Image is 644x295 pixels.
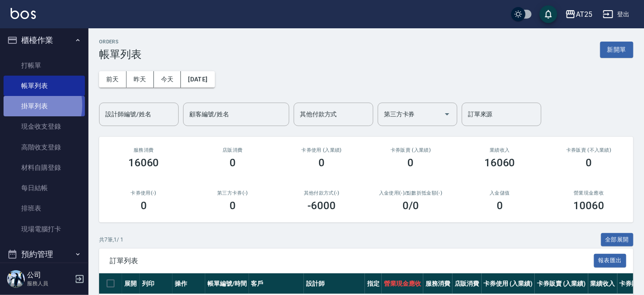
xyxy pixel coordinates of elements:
th: 操作 [172,273,205,294]
button: save [540,5,557,23]
a: 打帳單 [4,55,85,76]
p: 共 7 筆, 1 / 1 [99,236,123,244]
h3: 帳單列表 [99,48,142,61]
th: 展開 [122,273,140,294]
button: [DATE] [181,71,215,88]
button: Open [440,107,454,121]
img: Person [7,270,25,288]
th: 設計師 [304,273,365,294]
button: 今天 [154,71,181,88]
th: 客戶 [249,273,304,294]
h2: 入金使用(-) /點數折抵金額(-) [377,190,445,196]
a: 現金收支登錄 [4,116,85,137]
th: 列印 [140,273,172,294]
h2: 卡券使用 (入業績) [288,147,356,153]
a: 掛單列表 [4,96,85,116]
button: 全部展開 [601,233,634,247]
h2: 入金儲值 [466,190,533,196]
h3: 16060 [484,157,515,169]
th: 指定 [365,273,382,294]
button: 登出 [599,6,633,23]
h3: 服務消費 [110,147,177,153]
h2: 其他付款方式(-) [288,190,356,196]
h3: -6000 [307,199,336,212]
img: Logo [11,8,36,19]
button: 預約管理 [4,243,85,266]
h5: 公司 [27,271,72,280]
th: 營業現金應收 [382,273,423,294]
h2: 業績收入 [466,147,533,153]
a: 高階收支登錄 [4,137,85,157]
h2: 第三方卡券(-) [199,190,266,196]
h3: 0 [318,157,325,169]
h2: 卡券販賣 (入業績) [377,147,445,153]
p: 服務人員 [27,280,72,287]
h3: 16060 [128,157,159,169]
h2: 卡券使用(-) [110,190,177,196]
button: 報表匯出 [594,254,627,268]
th: 服務消費 [423,273,452,294]
button: 櫃檯作業 [4,29,85,52]
span: 訂單列表 [110,257,594,265]
h2: ORDERS [99,39,142,45]
th: 店販消費 [452,273,482,294]
div: AT25 [576,9,592,20]
h3: 10060 [573,199,604,212]
a: 報表匯出 [594,256,627,264]
h2: 店販消費 [199,147,266,153]
a: 每日結帳 [4,178,85,198]
h3: 0 [230,199,236,212]
h3: 0 [586,157,592,169]
th: 卡券販賣 (入業績) [535,273,588,294]
h2: 營業現金應收 [555,190,623,196]
a: 排班表 [4,198,85,218]
th: 卡券使用 (入業績) [482,273,535,294]
a: 帳單列表 [4,76,85,96]
h3: 0 /0 [402,199,419,212]
button: 新開單 [600,42,633,58]
h3: 0 [408,157,414,169]
a: 新開單 [600,45,633,54]
a: 現場電腦打卡 [4,219,85,239]
button: 昨天 [126,71,154,88]
button: AT25 [562,5,596,23]
button: 前天 [99,71,126,88]
th: 帳單編號/時間 [205,273,249,294]
h2: 卡券販賣 (不入業績) [555,147,623,153]
h3: 0 [497,199,503,212]
h3: 0 [230,157,236,169]
a: 材料自購登錄 [4,157,85,178]
h3: 0 [141,199,147,212]
th: 業績收入 [588,273,617,294]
